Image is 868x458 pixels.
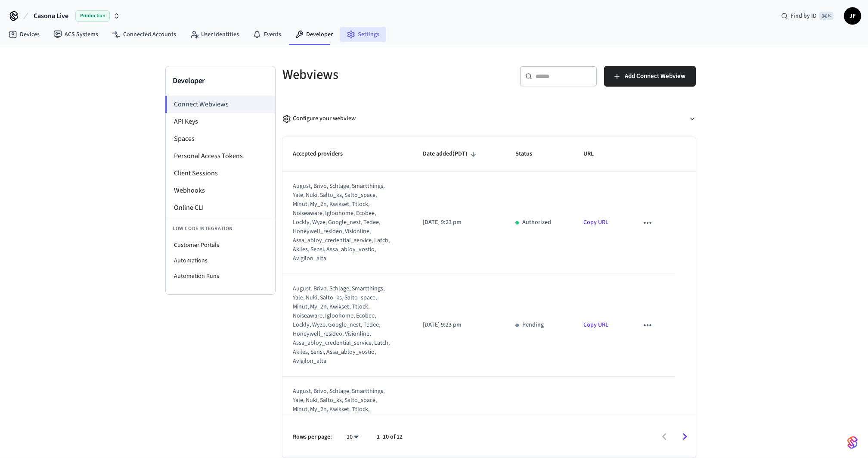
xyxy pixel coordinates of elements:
[105,27,183,42] a: Connected Accounts
[819,12,834,20] span: ⌘ K
[166,268,275,284] li: Automation Runs
[166,165,275,182] li: Client Sessions
[625,71,685,82] span: Add Connect Webview
[165,96,275,113] li: Connect Webviews
[282,107,696,130] button: Configure your webview
[423,218,495,227] p: [DATE] 9:23 pm
[288,27,340,42] a: Developer
[790,12,817,20] span: Find by ID
[522,218,551,227] p: Authorized
[282,114,356,123] div: Configure your webview
[166,199,275,216] li: Online CLI
[166,113,275,130] li: API Keys
[2,27,46,42] a: Devices
[844,7,861,25] button: JF
[173,75,268,87] h3: Developer
[847,436,858,449] img: SeamLogoGradient.69752ec5.svg
[166,130,275,147] li: Spaces
[46,27,105,42] a: ACS Systems
[515,147,543,161] span: Status
[166,237,275,253] li: Customer Portals
[774,8,840,24] div: Find by ID⌘ K
[675,427,695,447] button: Go to next page
[166,147,275,165] li: Personal Access Tokens
[75,10,110,22] span: Production
[423,321,495,330] p: [DATE] 9:23 pm
[583,147,605,161] span: URL
[293,147,354,161] span: Accepted providers
[166,220,275,237] li: Low Code Integration
[166,253,275,268] li: Automations
[340,27,386,42] a: Settings
[377,433,403,442] p: 1–10 of 12
[604,66,696,87] button: Add Connect Webview
[423,147,479,161] span: Date added(PDT)
[342,431,363,443] div: 10
[845,8,860,24] span: JF
[583,218,608,227] a: Copy URL
[183,27,246,42] a: User Identities
[282,66,484,84] h5: Webviews
[246,27,288,42] a: Events
[166,182,275,199] li: Webhooks
[522,321,544,330] p: Pending
[293,433,332,442] p: Rows per page:
[293,284,391,366] div: august, brivo, schlage, smartthings, yale, nuki, salto_ks, salto_space, minut, my_2n, kwikset, tt...
[34,11,68,21] span: Casona Live
[583,321,608,329] a: Copy URL
[293,182,391,263] div: august, brivo, schlage, smartthings, yale, nuki, salto_ks, salto_space, minut, my_2n, kwikset, tt...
